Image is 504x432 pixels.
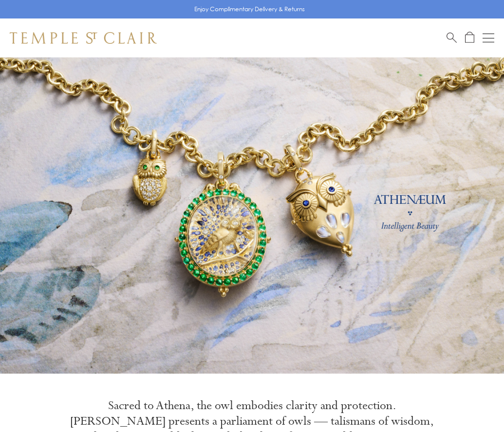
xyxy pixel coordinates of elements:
img: Temple St. Clair [10,32,157,44]
p: Enjoy Complimentary Delivery & Returns [194,4,305,14]
a: Search [447,32,457,44]
button: Open navigation [483,32,494,44]
a: Open Shopping Bag [465,32,474,44]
